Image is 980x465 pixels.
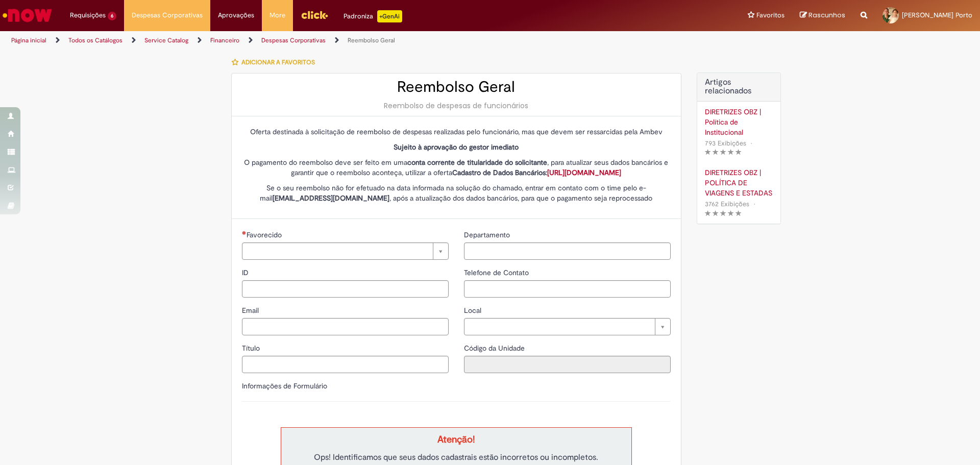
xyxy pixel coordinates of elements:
[377,10,402,22] p: +GenAi
[242,79,671,95] h2: Reembolso Geral
[756,10,785,20] span: Favoritos
[132,10,203,20] span: Despesas Corporativas
[301,7,328,22] img: click_logo_yellow_360x200.png
[314,452,598,462] span: Ops! Identificamos que seus dados cadastrais estão incorretos ou incompletos.
[705,139,746,148] span: 793 Exibições
[242,318,449,335] input: Email
[8,31,646,50] ul: Trilhas de página
[705,78,773,96] h3: Artigos relacionados
[464,306,483,315] span: Local
[242,242,449,260] a: Limpar campo Favorecido
[242,381,327,390] label: Informações de Formulário
[241,58,315,66] span: Adicionar a Favoritos
[800,11,845,20] a: Rascunhos
[242,101,671,111] div: Reembolso de despesas de funcionários
[464,344,527,353] span: Somente leitura - Código da Unidade
[68,36,122,44] a: Todos os Catálogos
[242,268,251,277] span: ID
[464,356,671,373] input: Código da Unidade
[11,36,46,44] a: Página inicial
[273,193,389,203] strong: [EMAIL_ADDRESS][DOMAIN_NAME]
[269,10,285,20] span: More
[242,306,261,315] span: Email
[808,10,845,20] span: Rascunhos
[348,36,395,44] a: Reembolso Geral
[242,127,671,137] p: Oferta destinada à solicitação de reembolso de despesas realizadas pelo funcionário, mas que deve...
[242,183,671,203] p: Se o seu reembolso não for efetuado na data informada na solução do chamado, entrar em contato co...
[144,36,188,44] a: Service Catalog
[748,136,754,150] span: •
[452,168,621,177] strong: Cadastro de Dados Bancários:
[705,167,773,198] a: DIRETRIZES OBZ | POLÍTICA DE VIAGENS E ESTADAS
[407,158,547,167] strong: conta corrente de titularidade do solicitante
[464,268,531,277] span: Telefone de Contato
[464,343,527,353] label: Somente leitura - Código da Unidade
[705,107,773,137] a: DIRETRIZES OBZ | Política de Institucional
[242,280,449,298] input: ID
[242,356,449,373] input: Título
[547,168,621,177] a: [URL][DOMAIN_NAME]
[242,344,262,353] span: Título
[751,197,757,211] span: •
[70,10,106,20] span: Requisições
[464,230,512,239] span: Departamento
[705,200,749,208] span: 3762 Exibições
[344,10,402,22] div: Padroniza
[464,280,671,298] input: Telefone de Contato
[218,10,254,20] span: Aprovações
[210,36,239,44] a: Financeiro
[108,12,116,20] span: 6
[242,231,247,235] span: Necessários
[242,157,671,178] p: O pagamento do reembolso deve ser feito em uma , para atualizar seus dados bancários e garantir q...
[464,242,671,260] input: Departamento
[231,52,321,73] button: Adicionar a Favoritos
[464,318,671,335] a: Limpar campo Local
[902,11,972,19] span: [PERSON_NAME] Porto
[394,142,519,152] strong: Sujeito à aprovação do gestor imediato
[247,230,284,239] span: Necessários - Favorecido
[261,36,326,44] a: Despesas Corporativas
[437,433,475,446] strong: Atenção!
[1,5,54,26] img: ServiceNow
